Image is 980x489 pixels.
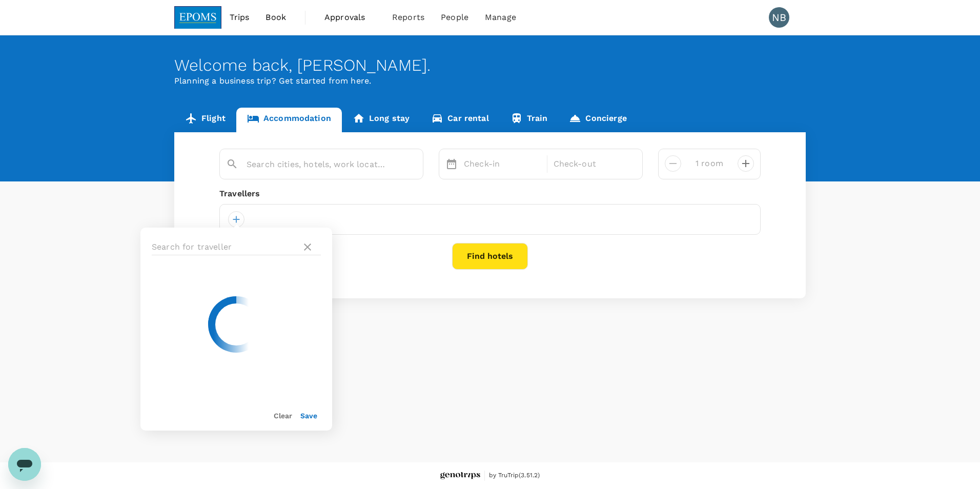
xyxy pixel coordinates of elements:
input: Add rooms [689,155,729,172]
span: Trips [230,11,250,24]
input: Search cities, hotels, work locations [247,156,388,172]
input: Search for traveller [152,239,297,255]
button: Save [300,412,317,420]
button: Clear [274,412,292,420]
a: Concierge [558,108,637,132]
img: Genotrips - EPOMS [440,472,480,480]
a: Flight [174,108,236,132]
a: Long stay [342,108,420,132]
a: Accommodation [236,108,342,132]
button: decrease [738,155,754,172]
span: Book [266,11,286,24]
span: Reports [392,11,424,24]
button: Open [416,164,418,166]
span: by TruTrip ( 3.51.2 ) [489,471,540,481]
a: Car rental [420,108,500,132]
div: Welcome back , [PERSON_NAME] . [174,56,806,75]
span: Approvals [324,11,376,24]
span: People [441,11,468,24]
iframe: Button to launch messaging window [8,448,41,481]
div: Travellers [219,188,761,200]
p: Planning a business trip? Get started from here. [174,75,806,87]
span: Manage [485,11,516,24]
a: Train [500,108,559,132]
button: Find hotels [452,243,528,270]
div: NB [769,7,789,28]
img: EPOMS SDN BHD [174,6,221,29]
p: Check-out [554,158,630,170]
p: Check-in [464,158,541,170]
